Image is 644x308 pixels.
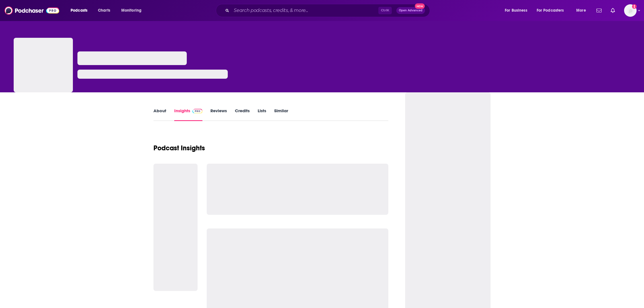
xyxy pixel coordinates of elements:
[153,108,166,121] a: About
[624,4,637,17] button: Show profile menu
[533,6,572,15] button: open menu
[378,7,392,14] span: Ctrl K
[624,4,637,17] span: Logged in as LindaBurns
[98,7,110,14] span: Charts
[505,7,527,14] span: For Business
[71,7,87,14] span: Podcasts
[632,4,637,9] svg: Add a profile image
[117,6,149,15] button: open menu
[572,6,593,15] button: open menu
[67,6,95,15] button: open menu
[594,6,604,15] a: Show notifications dropdown
[153,144,205,152] h1: Podcast Insights
[94,6,114,15] a: Charts
[210,108,227,121] a: Reviews
[121,7,141,14] span: Monitoring
[274,108,288,121] a: Similar
[608,6,617,15] a: Show notifications dropdown
[192,109,202,113] img: Podchaser Pro
[396,7,425,14] button: Open AdvancedNew
[258,108,266,121] a: Lists
[5,5,59,16] img: Podchaser - Follow, Share and Rate Podcasts
[235,108,250,121] a: Credits
[174,108,202,121] a: InsightsPodchaser Pro
[576,7,586,14] span: More
[415,3,425,9] span: New
[537,7,564,14] span: For Podcasters
[399,9,423,12] span: Open Advanced
[231,6,378,15] input: Search podcasts, credits, & more...
[221,4,435,17] div: Search podcasts, credits, & more...
[501,6,534,15] button: open menu
[624,4,637,17] img: User Profile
